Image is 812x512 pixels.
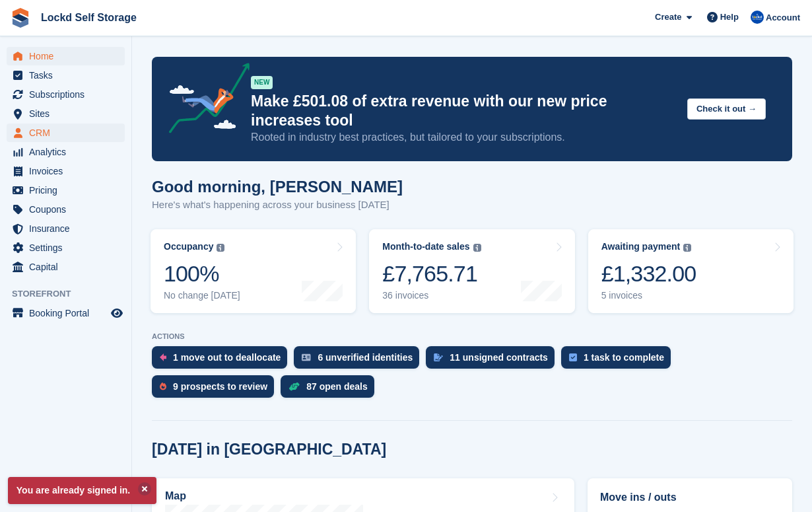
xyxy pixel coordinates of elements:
[382,241,469,252] div: Month-to-date sales
[251,76,273,89] div: NEW
[29,162,108,180] span: Invoices
[584,352,664,363] div: 1 task to complete
[164,260,240,287] div: 100%
[569,353,577,361] img: task-75834270c22a3079a89374b754ae025e5fb1db73e45f91037f5363f120a921f8.svg
[152,198,403,213] p: Here's what's happening across your business [DATE]
[7,124,125,142] a: menu
[600,490,780,505] h2: Move ins / outs
[29,219,108,238] span: Insurance
[751,11,764,24] img: Jonny Bleach
[318,352,413,363] div: 6 unverified identities
[7,258,125,276] a: menu
[29,143,108,161] span: Analytics
[601,241,681,252] div: Awaiting payment
[7,200,125,219] a: menu
[152,441,386,458] h2: [DATE] in [GEOGRAPHIC_DATA]
[151,229,356,313] a: Occupancy 100% No change [DATE]
[655,11,681,24] span: Create
[152,375,281,404] a: 9 prospects to review
[29,200,108,219] span: Coupons
[288,382,300,391] img: deal-1b604bf984904fb50ccaf53a9ad4b4a5d6e5aea283cecdc64d6e3604feb123c2.svg
[29,258,108,276] span: Capital
[382,260,481,287] div: £7,765.71
[152,346,294,375] a: 1 move out to deallocate
[29,304,108,322] span: Booking Portal
[29,238,108,257] span: Settings
[7,162,125,180] a: menu
[29,47,108,65] span: Home
[29,66,108,85] span: Tasks
[294,346,426,375] a: 6 unverified identities
[7,238,125,257] a: menu
[7,181,125,200] a: menu
[251,130,677,145] p: Rooted in industry best practices, but tailored to your subscriptions.
[158,63,250,138] img: price-adjustments-announcement-icon-8257ccfd72463d97f412b2fc003d46551f7dbcb40ab6d574587a9cd5c0d94...
[160,383,166,390] img: prospect-51fa495bee0391a8d652442698ab0144808aea92771e9ea1ae160a38d050c398.svg
[588,229,794,313] a: Awaiting payment £1,332.00 5 invoices
[165,490,186,502] h2: Map
[473,244,481,252] img: icon-info-grey-7440780725fd019a000dd9b08b2336e03edf1995a4989e88bcd33f0948082b44.svg
[11,8,30,28] img: stora-icon-8386f47178a22dfd0bd8f6a31ec36ba5ce8667c1dd55bd0f319d3a0aa187defe.svg
[426,346,561,375] a: 11 unsigned contracts
[720,11,739,24] span: Help
[251,92,677,130] p: Make £501.08 of extra revenue with our new price increases tool
[561,346,677,375] a: 1 task to complete
[173,352,281,363] div: 1 move out to deallocate
[434,353,443,361] img: contract_signature_icon-13c848040528278c33f63329250d36e43548de30e8caae1d1a13099fd9432cc5.svg
[8,477,156,504] p: You are already signed in.
[369,229,574,313] a: Month-to-date sales £7,765.71 36 invoices
[7,219,125,238] a: menu
[7,66,125,85] a: menu
[7,85,125,104] a: menu
[281,375,381,404] a: 87 open deals
[164,241,213,252] div: Occupancy
[766,11,800,24] span: Account
[152,178,403,196] h1: Good morning, [PERSON_NAME]
[29,181,108,200] span: Pricing
[382,290,481,301] div: 36 invoices
[601,290,696,301] div: 5 invoices
[173,381,267,392] div: 9 prospects to review
[217,244,224,252] img: icon-info-grey-7440780725fd019a000dd9b08b2336e03edf1995a4989e88bcd33f0948082b44.svg
[36,7,142,28] a: Lockd Self Storage
[601,260,696,287] div: £1,332.00
[687,98,766,120] button: Check it out →
[164,290,240,301] div: No change [DATE]
[152,332,792,341] p: ACTIONS
[450,352,548,363] div: 11 unsigned contracts
[12,287,131,301] span: Storefront
[7,104,125,123] a: menu
[7,47,125,65] a: menu
[683,244,691,252] img: icon-info-grey-7440780725fd019a000dd9b08b2336e03edf1995a4989e88bcd33f0948082b44.svg
[29,104,108,123] span: Sites
[160,353,166,361] img: move_outs_to_deallocate_icon-f764333ba52eb49d3ac5e1228854f67142a1ed5810a6f6cc68b1a99e826820c5.svg
[7,143,125,161] a: menu
[306,381,368,392] div: 87 open deals
[7,304,125,322] a: menu
[29,124,108,142] span: CRM
[109,305,125,321] a: Preview store
[29,85,108,104] span: Subscriptions
[302,353,311,361] img: verify_identity-adf6edd0f0f0b5bbfe63781bf79b02c33cf7c696d77639b501bdc392416b5a36.svg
